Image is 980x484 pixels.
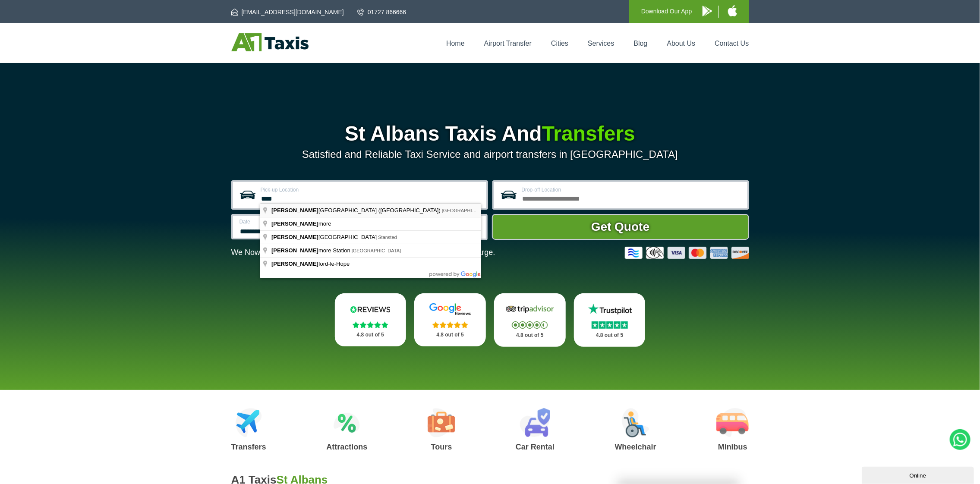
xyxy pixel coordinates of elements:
[271,234,318,240] span: [PERSON_NAME]
[715,40,749,47] a: Contact Us
[494,293,566,347] a: Tripadvisor Stars 4.8 out of 5
[231,8,344,16] a: [EMAIL_ADDRESS][DOMAIN_NAME]
[334,408,360,437] img: Attractions
[424,303,476,316] img: Google
[584,303,636,316] img: Trustpilot
[428,443,455,451] h3: Tours
[344,303,396,316] img: Reviews.io
[492,214,749,240] button: Get Quote
[231,248,495,257] p: We Now Accept Card & Contactless Payment In
[236,408,262,437] img: Airport Transfers
[271,247,318,254] span: [PERSON_NAME]
[516,443,555,451] h3: Car Rental
[231,443,266,451] h3: Transfers
[271,207,442,214] span: [GEOGRAPHIC_DATA] ([GEOGRAPHIC_DATA])
[326,443,367,451] h3: Attractions
[424,330,476,340] p: 4.8 out of 5
[271,220,318,227] span: [PERSON_NAME]
[428,408,455,437] img: Tours
[357,8,406,16] a: 01727 866666
[335,293,406,346] a: Reviews.io Stars 4.8 out of 5
[271,220,333,227] span: more
[432,321,468,328] img: Stars
[378,235,397,240] span: Stansted
[716,443,749,451] h3: Minibus
[271,261,351,267] span: ford-le-Hope
[633,40,647,47] a: Blog
[667,40,696,47] a: About Us
[446,40,465,47] a: Home
[344,330,397,340] p: 4.8 out of 5
[231,148,749,160] p: Satisfied and Reliable Taxi Service and airport transfers in [GEOGRAPHIC_DATA]
[261,187,481,192] label: Pick-up Location
[271,261,318,267] span: [PERSON_NAME]
[703,6,712,16] img: A1 Taxis Android App
[484,40,532,47] a: Airport Transfer
[592,321,628,329] img: Stars
[442,208,492,213] span: [GEOGRAPHIC_DATA]
[641,6,692,17] p: Download Our App
[716,408,749,437] img: Minibus
[862,465,976,484] iframe: chat widget
[520,408,550,437] img: Car Rental
[414,293,486,346] a: Google Stars 4.8 out of 5
[271,234,378,240] span: [GEOGRAPHIC_DATA]
[504,303,556,316] img: Tripadvisor
[728,5,737,16] img: A1 Taxis iPhone App
[588,40,614,47] a: Services
[542,122,635,145] span: Transfers
[231,33,309,51] img: A1 Taxis St Albans LTD
[239,219,350,224] label: Date
[271,207,318,214] span: [PERSON_NAME]
[622,408,649,437] img: Wheelchair
[615,443,656,451] h3: Wheelchair
[512,321,548,329] img: Stars
[625,247,749,259] img: Credit And Debit Cards
[522,187,742,192] label: Drop-off Location
[551,40,568,47] a: Cities
[574,293,646,347] a: Trustpilot Stars 4.8 out of 5
[353,321,388,328] img: Stars
[231,123,749,144] h1: St Albans Taxis And
[352,248,401,253] span: [GEOGRAPHIC_DATA]
[504,330,556,341] p: 4.8 out of 5
[271,247,352,254] span: more Station
[583,330,636,341] p: 4.8 out of 5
